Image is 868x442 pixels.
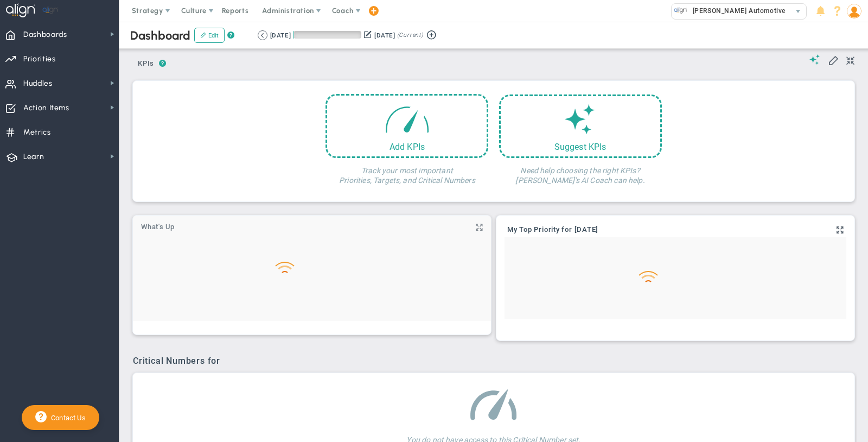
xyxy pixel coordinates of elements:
span: Learn [23,146,44,168]
button: Edit [194,28,225,43]
span: Action Items [23,97,69,119]
span: [PERSON_NAME] Automotive [687,4,786,18]
span: Contact Us [47,414,86,422]
div: [DATE] [374,30,395,40]
span: (Current) [397,30,423,40]
span: Culture [181,7,207,15]
div: Suggest KPIs [501,142,660,152]
span: Administration [262,7,314,15]
button: Go to previous period [258,30,267,40]
img: 31649.Company.photo [674,4,687,17]
div: Period Progress: 1% Day 1 of 91 with 90 remaining. [293,31,361,39]
span: KPIs [133,55,159,72]
span: Priorities [23,48,56,71]
span: My Top Priority for [DATE] [507,226,598,233]
span: Coach [332,7,354,15]
div: Add KPIs [327,142,487,152]
span: Metrics [23,121,51,144]
span: Critical Numbers for [133,356,223,366]
a: My Top Priority for [DATE] [507,226,598,235]
h4: Need help choosing the right KPIs? [PERSON_NAME]'s AI Coach can help. [499,158,662,185]
span: Edit My KPIs [828,54,839,65]
span: Dashboards [23,23,67,46]
span: Huddles [23,72,53,95]
span: Suggestions (AI Feature) [809,54,820,65]
div: [DATE] [270,30,291,40]
h4: Track your most important Priorities, Targets, and Critical Numbers [325,158,488,185]
span: Dashboard [130,28,190,43]
button: KPIs [133,55,159,74]
span: select [790,4,806,19]
span: Strategy [132,7,163,15]
img: 190969.Person.photo [847,4,861,18]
